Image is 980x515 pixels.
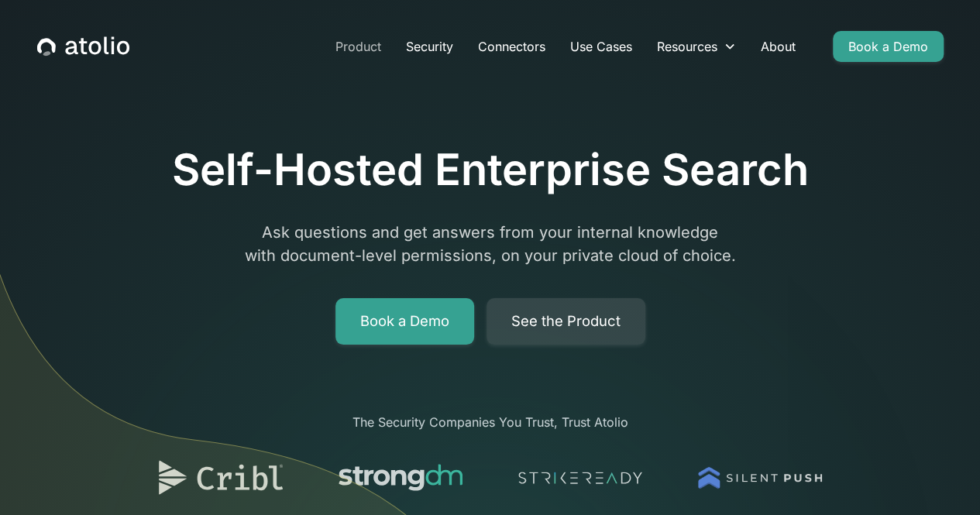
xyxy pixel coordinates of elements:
[903,441,980,515] iframe: Chat Widget
[657,37,717,56] div: Resources
[833,31,944,62] a: Book a Demo
[37,36,129,57] a: home
[558,31,645,62] a: Use Cases
[645,31,748,62] div: Resources
[335,298,474,345] a: Book a Demo
[394,31,466,62] a: Security
[518,456,642,500] img: logo
[466,31,558,62] a: Connectors
[323,31,394,62] a: Product
[698,456,822,500] img: logo
[748,31,808,62] a: About
[487,298,645,345] a: See the Product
